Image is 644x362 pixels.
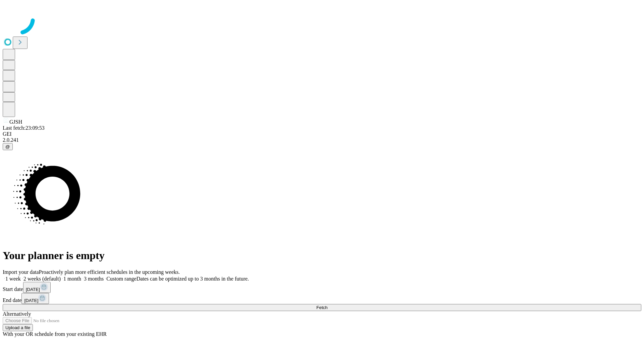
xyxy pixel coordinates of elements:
[106,276,136,282] span: Custom range
[3,269,39,275] span: Import your data
[3,304,641,311] button: Fetch
[3,324,33,331] button: Upload a file
[21,293,49,304] button: [DATE]
[9,119,22,125] span: GJSH
[137,276,249,282] span: Dates can be optimized up to 3 months in the future.
[84,276,104,282] span: 3 months
[3,143,13,150] button: @
[26,287,40,292] span: [DATE]
[3,137,641,143] div: 2.0.241
[3,311,31,317] span: Alternatively
[3,282,641,293] div: Start date
[63,276,81,282] span: 1 month
[3,131,641,137] div: GEI
[24,298,38,303] span: [DATE]
[23,282,51,293] button: [DATE]
[39,269,180,275] span: Proactively plan more efficient schedules in the upcoming weeks.
[5,144,10,149] span: @
[5,276,21,282] span: 1 week
[3,249,641,262] h1: Your planner is empty
[3,293,641,304] div: End date
[3,331,107,337] span: With your OR schedule from your existing EHR
[3,125,45,131] span: Last fetch: 23:09:53
[316,305,327,310] span: Fetch
[23,276,61,282] span: 2 weeks (default)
